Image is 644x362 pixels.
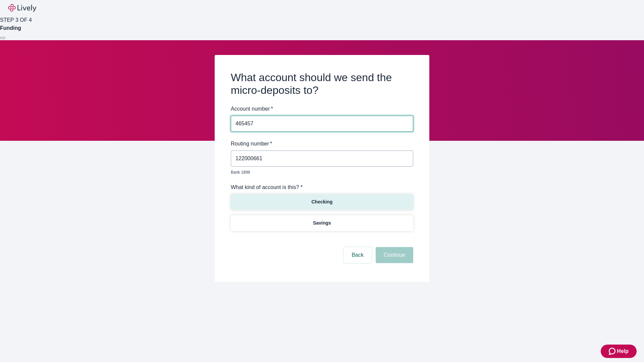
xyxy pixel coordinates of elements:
button: Zendesk support iconHelp [601,345,637,358]
span: Help [617,347,629,355]
label: Routing number [231,140,272,148]
p: Savings [313,220,331,227]
button: Back [343,247,372,263]
h2: What account should we send the micro-deposits to? [231,71,413,97]
button: Savings [231,215,413,231]
p: Bank 1898 [231,169,409,175]
p: Checking [311,198,332,205]
label: Account number [231,105,273,113]
img: Lively [8,4,36,12]
svg: Zendesk support icon [609,347,617,355]
label: What kind of account is this? * [231,183,303,191]
button: Checking [231,194,413,210]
